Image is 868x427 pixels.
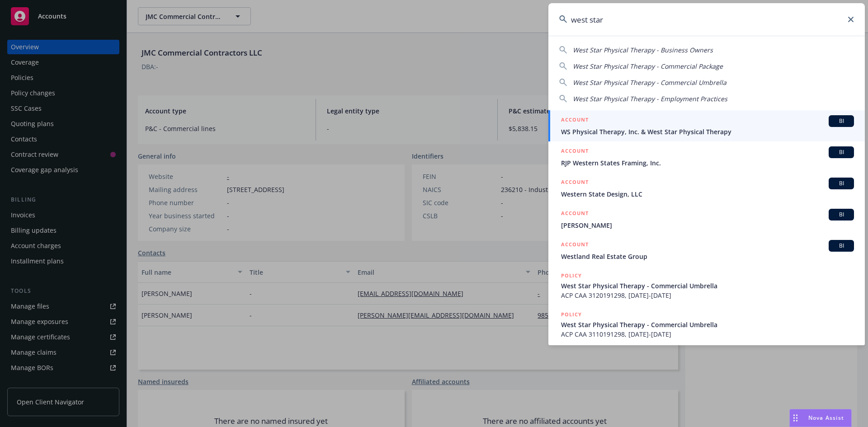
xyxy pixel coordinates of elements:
span: WS Physical Therapy, Inc. & West Star Physical Therapy [561,127,854,136]
span: BI [832,148,850,156]
a: POLICYWest Star Physical Therapy - Commercial UmbrellaACP CAA 3110191298, [DATE]-[DATE] [548,305,865,344]
span: West Star Physical Therapy - Employment Practices [573,94,727,103]
span: West Star Physical Therapy - Commercial Umbrella [561,281,854,291]
span: BI [832,242,850,250]
a: ACCOUNTBIWestern State Design, LLC [548,173,865,204]
span: Westland Real Estate Group [561,252,854,261]
span: West Star Physical Therapy - Commercial Package [573,62,723,70]
h5: POLICY [561,310,582,319]
span: BI [832,211,850,219]
h5: POLICY [561,271,582,280]
span: West Star Physical Therapy - Commercial Umbrella [561,320,854,329]
a: ACCOUNTBIWestland Real Estate Group [548,235,865,266]
span: West Star Physical Therapy - Business Owners [573,46,713,54]
a: ACCOUNTBI[PERSON_NAME] [548,204,865,235]
span: ACP CAA 3110191298, [DATE]-[DATE] [561,329,854,339]
h5: ACCOUNT [561,240,589,251]
input: Search... [548,3,865,36]
a: POLICYWest Star Physical Therapy - Commercial UmbrellaACP CAA 3120191298, [DATE]-[DATE] [548,266,865,305]
span: Western State Design, LLC [561,189,854,199]
span: West Star Physical Therapy - Commercial Umbrella [573,78,726,87]
h5: ACCOUNT [561,146,589,157]
a: ACCOUNTBIWS Physical Therapy, Inc. & West Star Physical Therapy [548,110,865,141]
div: Drag to move [790,409,801,427]
span: [PERSON_NAME] [561,221,854,230]
span: BI [832,117,850,125]
span: ACP CAA 3120191298, [DATE]-[DATE] [561,291,854,300]
h5: ACCOUNT [561,209,589,220]
a: ACCOUNTBIRJP Western States Framing, Inc. [548,141,865,173]
span: BI [832,179,850,188]
button: Nova Assist [789,409,852,427]
span: RJP Western States Framing, Inc. [561,158,854,168]
span: Nova Assist [808,414,844,422]
h5: ACCOUNT [561,115,589,126]
h5: ACCOUNT [561,178,589,188]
